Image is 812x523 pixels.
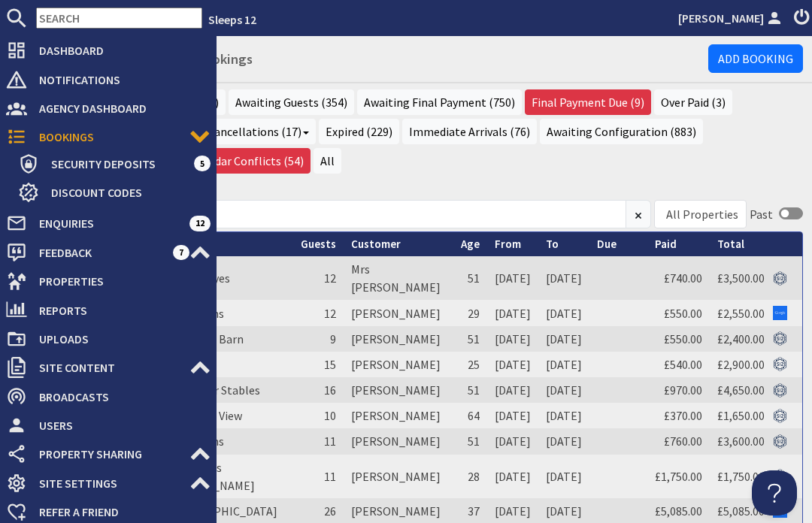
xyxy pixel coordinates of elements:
img: Referer: Sleeps 12 [773,383,787,398]
td: [PERSON_NAME] [344,352,453,377]
td: 51 [453,256,487,300]
a: £2,550.00 [717,306,765,321]
td: [DATE] [487,403,538,428]
a: Immediate Arrivals (76) [402,119,537,144]
span: Security Deposits [39,152,194,176]
a: Sampford View [165,408,242,423]
a: £4,650.00 [717,382,765,398]
img: Referer: Sleeps 12 [773,331,787,346]
a: Security Deposits 5 [18,152,211,176]
a: £1,750.00 [717,469,765,484]
td: 51 [453,377,487,403]
td: [PERSON_NAME] [344,377,453,403]
a: Over Paid (3) [654,89,732,115]
a: £2,400.00 [717,331,765,346]
td: [DATE] [487,352,538,377]
td: 28 [453,455,487,498]
span: Notifications [27,68,211,92]
a: Enquiries 12 [6,211,211,235]
a: £1,750.00 [655,469,702,484]
td: [PERSON_NAME] [344,403,453,428]
a: £970.00 [664,382,702,398]
a: £760.00 [664,434,702,449]
a: Sleeps 12 [208,12,256,27]
span: Discount Codes [39,180,211,204]
a: [PERSON_NAME] [678,9,785,27]
span: Feedback [27,240,173,265]
a: Expired (229) [319,119,399,144]
a: £5,085.00 [655,503,702,518]
td: [DATE] [538,455,589,498]
a: Guests [301,237,336,251]
a: Broadcasts [6,385,211,409]
span: Dashboard [27,38,211,62]
a: £550.00 [664,331,702,346]
input: SEARCH [36,8,202,29]
a: £2,900.00 [717,357,765,372]
span: Properties [27,269,211,293]
a: Age [461,237,480,251]
a: £5,085.00 [717,503,765,518]
span: Site Content [27,355,189,379]
a: Bookings [6,125,211,149]
a: Awaiting Guests (354) [229,89,354,115]
a: Property Sharing [6,442,211,466]
a: To [546,237,559,251]
span: Agency Dashboard [27,96,211,120]
span: 9 [330,331,336,346]
a: £3,500.00 [717,271,765,286]
a: Cancellations (17) [201,119,316,144]
div: All Properties [666,205,738,223]
span: 12 [324,271,336,286]
span: 26 [324,503,336,518]
span: 12 [189,216,211,231]
td: 29 [453,300,487,325]
a: Paid [655,237,677,251]
th: Due [589,232,647,257]
div: Past [750,205,773,223]
td: [DATE] [487,256,538,300]
a: Customer [351,237,401,251]
td: [DATE] [487,455,538,498]
td: [DATE] [538,300,589,325]
a: Site Content [6,355,211,379]
td: 51 [453,428,487,454]
img: Referer: Sleeps 12 [773,469,787,483]
a: [GEOGRAPHIC_DATA] [165,503,277,518]
img: Referer: Sleeps 12 [773,271,787,286]
img: Referer: Google [773,306,787,320]
a: Discount Codes [18,180,211,204]
span: Uploads [27,327,211,351]
td: [PERSON_NAME] [344,326,453,352]
a: From [495,237,521,251]
span: Property Sharing [27,442,189,466]
td: [DATE] [538,256,589,300]
img: Referer: Sleeps 12 [773,434,787,449]
a: Properties [6,269,211,293]
td: 25 [453,352,487,377]
a: Final Payment Due (9) [525,89,651,115]
a: £1,650.00 [717,408,765,423]
a: £370.00 [664,408,702,423]
a: Site Settings [6,471,211,495]
a: Users [6,413,211,437]
td: [DATE] [538,377,589,403]
a: Uploads [6,327,211,351]
td: 51 [453,326,487,352]
td: [PERSON_NAME] [344,455,453,498]
td: [DATE] [487,326,538,352]
td: [DATE] [487,377,538,403]
a: Feedback 7 [6,240,211,265]
span: Broadcasts [27,385,211,409]
td: [DATE] [538,326,589,352]
a: Add Booking [708,44,803,73]
span: Users [27,413,211,437]
a: Dashboard [6,38,211,62]
a: £740.00 [664,271,702,286]
a: Notifications [6,68,211,92]
input: Search... [45,200,626,228]
img: Referer: Sleeps 12 [773,357,787,371]
td: Mrs [PERSON_NAME] [344,256,453,300]
td: [DATE] [538,428,589,454]
td: 64 [453,403,487,428]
